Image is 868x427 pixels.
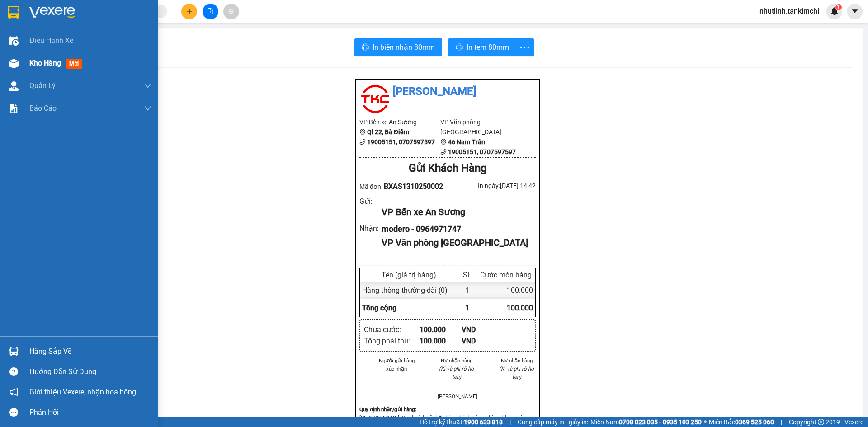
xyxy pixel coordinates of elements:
li: Người gửi hàng xác nhận [377,357,416,373]
span: Điều hành xe [29,35,73,46]
span: environment [440,139,447,145]
img: warehouse-icon [9,81,19,91]
span: mới [66,59,82,69]
b: 19005151, 0707597597 [448,148,516,155]
span: down [144,82,151,89]
strong: 1900 633 818 [464,418,503,426]
span: phone [359,139,366,145]
div: Phản hồi [29,406,151,419]
div: VP Bến xe An Sương [382,205,528,219]
span: file-add [207,8,213,14]
button: caret-down [847,4,863,19]
li: [PERSON_NAME] [359,83,536,100]
strong: 0708 023 035 - 0935 103 250 [619,418,702,426]
img: logo.jpg [359,83,391,115]
span: question-circle [9,367,18,376]
div: In ngày: [DATE] 14:42 [448,181,536,191]
span: Hàng thông thường - dài (0) [362,286,448,295]
button: aim [223,4,239,19]
img: logo-vxr [8,6,19,19]
div: Hướng dẫn sử dụng [29,365,151,379]
span: In tem 80mm [467,42,509,53]
li: NV nhận hàng [497,357,536,365]
img: icon-new-feature [830,7,839,15]
span: Quản Lý [29,80,56,91]
div: VP Văn phòng [GEOGRAPHIC_DATA] [382,236,528,250]
div: Gửi Khách Hàng [359,160,536,177]
b: 46 Nam Trân [448,138,485,145]
div: Hàng sắp về [29,345,151,358]
div: Chưa cước : [364,324,420,335]
div: VND [462,335,504,347]
span: Giới thiệu Vexere, nhận hoa hồng [29,386,136,398]
span: 1 [465,304,469,312]
text: BXAS1310250002 [50,38,123,48]
span: In biên nhận 80mm [373,42,435,53]
div: Nhận: Văn phòng [GEOGRAPHIC_DATA] [83,53,166,72]
span: 100.000 [507,304,533,312]
button: printerIn biên nhận 80mm [354,38,442,56]
strong: 0369 525 060 [735,418,774,426]
span: Cung cấp máy in - giấy in: [518,417,588,427]
span: plus [186,8,193,14]
div: Tổng phải thu : [364,335,420,347]
span: ⚪️ [704,420,707,424]
span: Hỗ trợ kỹ thuật: [420,417,503,427]
span: Tổng cộng [362,304,396,312]
div: Quy định nhận/gửi hàng : [359,405,536,413]
span: | [509,417,511,427]
div: Mã đơn: [359,181,448,192]
span: 1 [837,4,840,10]
div: 100.000 [476,282,535,299]
button: more [516,38,534,56]
span: copyright [818,419,824,425]
i: (Kí và ghi rõ họ tên) [499,366,534,380]
div: modero - 0964971747 [382,223,528,235]
span: message [9,408,18,417]
span: caret-down [851,7,859,15]
div: 1 [458,282,476,299]
img: warehouse-icon [9,347,19,356]
span: aim [228,8,234,14]
li: [PERSON_NAME] [438,392,476,400]
div: Gửi : [359,196,382,207]
span: printer [362,43,369,52]
button: printerIn tem 80mm [448,38,516,56]
span: Miền Nam [590,417,702,427]
div: SL [461,271,474,279]
i: (Kí và ghi rõ họ tên) [439,366,474,380]
img: solution-icon [9,104,19,113]
span: | [781,417,782,427]
div: Tên (giá trị hàng) [362,271,456,279]
button: plus [181,4,197,19]
span: BXAS1310250002 [384,182,443,191]
div: Nhận : [359,223,382,234]
span: environment [359,129,366,135]
span: notification [9,388,18,396]
span: phone [440,149,447,155]
b: 19005151, 0707597597 [367,138,435,145]
span: Kho hàng [29,59,61,67]
span: down [144,105,151,112]
img: warehouse-icon [9,36,19,46]
span: nhutlinh.tankimchi [752,5,826,17]
div: 100.000 [420,335,462,347]
b: Ql 22, Bà Điểm [367,128,409,136]
div: VND [462,324,504,335]
span: more [516,42,533,53]
button: file-add [203,4,218,19]
sup: 1 [835,4,842,10]
li: NV nhận hàng [438,357,476,365]
span: printer [456,43,463,52]
div: 100.000 [420,324,462,335]
span: Báo cáo [29,103,57,114]
div: Cước món hàng [479,271,533,279]
li: VP Văn phòng [GEOGRAPHIC_DATA] [440,117,521,137]
div: Gửi: Bến xe An Sương [7,53,78,72]
li: VP Bến xe An Sương [359,117,440,127]
img: warehouse-icon [9,59,19,68]
span: Miền Bắc [709,417,774,427]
